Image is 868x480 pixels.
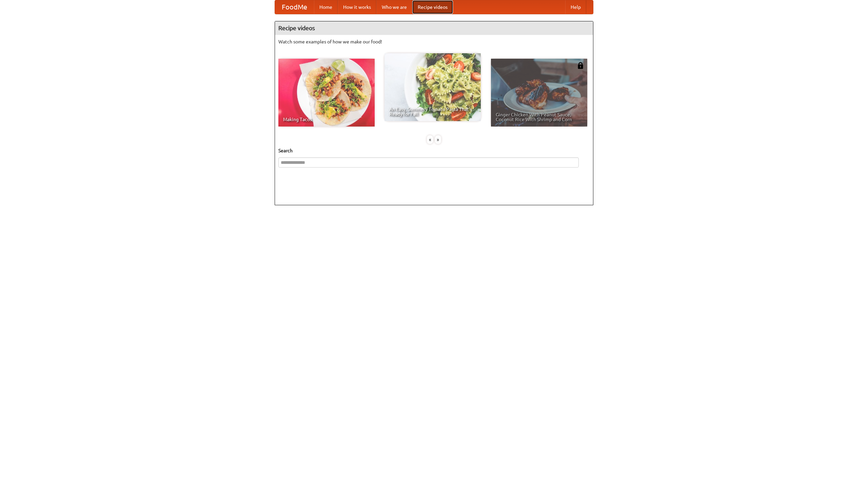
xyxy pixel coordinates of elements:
div: » [435,135,441,144]
a: An Easy, Summery Tomato Pasta That's Ready for Fall [384,53,481,121]
a: Recipe videos [412,0,453,14]
a: Help [565,0,586,14]
h5: Search [278,147,590,154]
a: FoodMe [275,0,314,14]
span: An Easy, Summery Tomato Pasta That's Ready for Fall [389,107,476,116]
a: How it works [338,0,376,14]
h4: Recipe videos [275,21,593,35]
div: « [427,135,433,144]
a: Home [314,0,338,14]
a: Who we are [376,0,412,14]
a: Making Tacos [278,59,375,127]
p: Watch some examples of how we make our food! [278,38,590,45]
span: Making Tacos [283,117,370,122]
img: 483408.png [577,62,584,69]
